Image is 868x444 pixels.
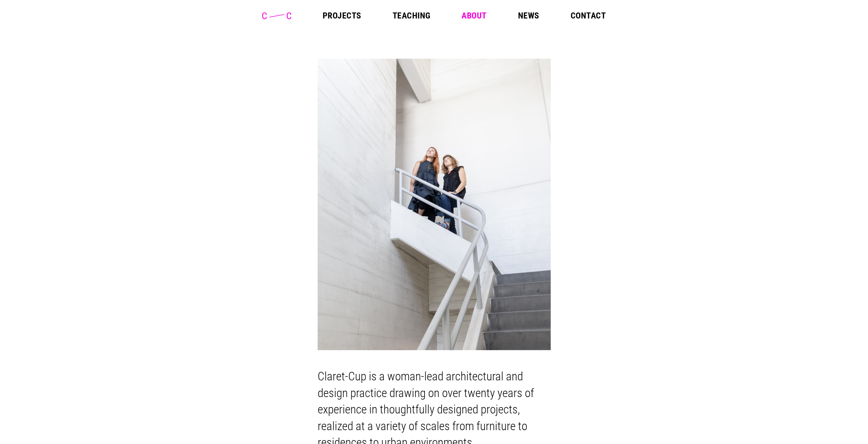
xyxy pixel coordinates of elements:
[393,11,431,20] a: Teaching
[462,11,486,20] a: About
[323,11,361,20] a: Projects
[518,11,539,20] a: News
[571,11,606,20] a: Contact
[323,11,606,20] nav: Main Menu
